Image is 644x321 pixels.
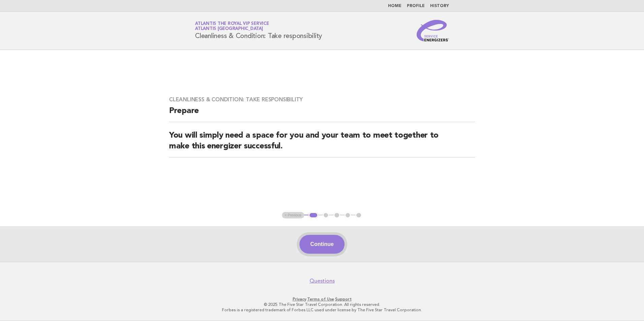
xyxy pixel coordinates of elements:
[195,22,322,39] h1: Cleanliness & Condition: Take responsibility
[116,307,528,313] p: Forbes is a registered trademark of Forbes LLC used under license by The Five Star Travel Corpora...
[169,96,475,103] h3: Cleanliness & Condition: Take responsibility
[195,22,269,31] a: Atlantis the Royal VIP ServiceAtlantis [GEOGRAPHIC_DATA]
[407,4,425,8] a: Profile
[116,302,528,307] p: © 2025 The Five Star Travel Corporation. All rights reserved.
[299,235,344,254] button: Continue
[293,297,306,301] a: Privacy
[417,20,449,41] img: Service Energizers
[430,4,449,8] a: History
[388,4,401,8] a: Home
[309,212,318,219] button: 1
[116,296,528,302] p: · ·
[335,297,352,301] a: Support
[307,297,334,301] a: Terms of Use
[195,27,263,31] span: Atlantis [GEOGRAPHIC_DATA]
[169,106,475,122] h2: Prepare
[310,278,335,284] a: Questions
[169,130,475,157] h2: You will simply need a space for you and your team to meet together to make this energizer succes...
